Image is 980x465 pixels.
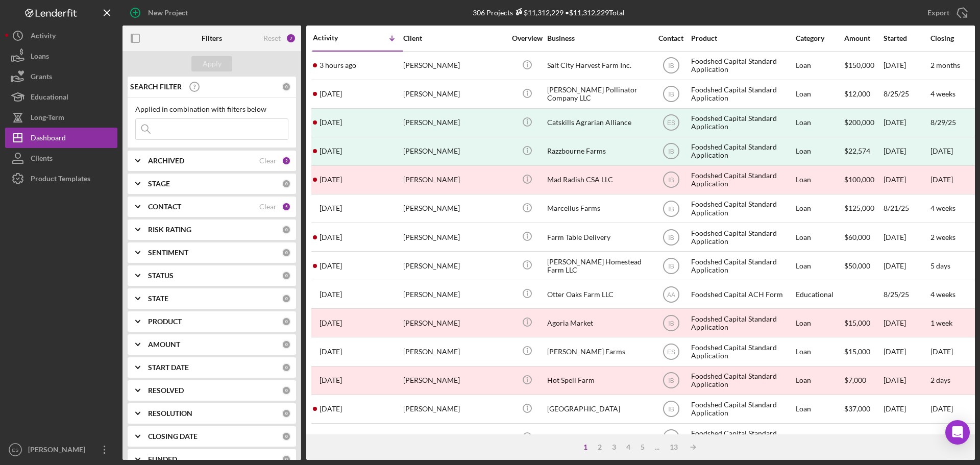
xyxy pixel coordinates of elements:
[930,376,950,384] time: 2 days
[668,320,674,327] text: IB
[547,309,649,336] div: Agoria Market
[930,89,955,98] time: 4 weeks
[148,295,168,303] b: STATE
[668,262,674,270] text: IB
[320,290,342,299] time: 2025-08-06 20:48
[796,252,843,279] div: Loan
[884,81,929,108] div: 8/25/25
[5,128,117,148] button: Dashboard
[403,166,505,193] div: [PERSON_NAME]
[547,109,649,136] div: Catskills Agrarian Alliance
[917,3,975,23] button: Export
[31,66,52,89] div: Grants
[930,261,950,270] time: 5 days
[148,409,192,418] b: RESOLUTION
[5,439,117,460] button: ES[PERSON_NAME]
[796,166,843,193] div: Loan
[930,433,953,442] time: [DATE]
[930,233,955,241] time: 2 weeks
[320,176,342,184] time: 2025-08-26 12:59
[547,252,649,279] div: [PERSON_NAME] Homestead Farm LLC
[665,443,683,451] div: 13
[844,424,883,451] div: $30,000
[31,26,56,48] div: Activity
[403,396,505,423] div: [PERSON_NAME]
[320,433,342,442] time: 2025-07-25 20:21
[844,233,870,241] span: $60,000
[668,434,674,442] text: IB
[844,34,883,42] div: Amount
[796,338,843,365] div: Loan
[691,81,793,108] div: Foodshed Capital Standard Application
[148,157,184,165] b: ARCHIVED
[259,157,277,165] div: Clear
[578,443,593,451] div: 1
[667,349,675,356] text: ES
[930,118,956,127] div: 8/29/25
[31,128,66,151] div: Dashboard
[320,233,342,241] time: 2025-08-19 01:07
[202,34,222,42] b: Filters
[796,309,843,336] div: Loan
[403,224,505,251] div: [PERSON_NAME]
[282,294,291,303] div: 0
[547,424,649,451] div: From Below Farm, LLC
[796,195,843,222] div: Loan
[547,138,649,165] div: Razzbourne Farms
[930,175,953,184] time: [DATE]
[652,34,690,42] div: Contact
[668,62,674,69] text: IB
[282,386,291,395] div: 0
[513,8,563,17] div: $11,312,229
[668,148,674,155] text: IB
[691,166,793,193] div: Foodshed Capital Standard Application
[320,405,342,413] time: 2025-07-29 12:52
[148,317,182,326] b: PRODUCT
[547,224,649,251] div: Farm Table Delivery
[930,319,952,327] time: 1 week
[263,34,281,42] div: Reset
[796,138,843,165] div: Loan
[5,26,117,46] a: Activity
[547,338,649,365] div: [PERSON_NAME] Farms
[650,443,665,451] div: ...
[5,66,117,87] button: Grants
[607,443,621,451] div: 3
[668,205,674,212] text: IB
[5,168,117,189] button: Product Templates
[844,138,883,165] div: $22,574
[148,455,177,463] b: FUNDED
[796,34,843,42] div: Category
[26,439,92,462] div: [PERSON_NAME]
[5,46,117,66] button: Loans
[403,109,505,136] div: [PERSON_NAME]
[282,455,291,464] div: 0
[691,338,793,365] div: Foodshed Capital Standard Application
[31,87,68,110] div: Educational
[130,83,182,91] b: SEARCH FILTER
[796,367,843,394] div: Loan
[403,138,505,165] div: [PERSON_NAME]
[796,109,843,136] div: Loan
[884,309,929,336] div: [DATE]
[148,386,184,395] b: RESOLVED
[844,261,870,270] span: $50,000
[403,81,505,108] div: [PERSON_NAME]
[796,281,843,308] div: Educational
[282,317,291,326] div: 0
[884,166,929,193] div: [DATE]
[844,61,874,69] span: $150,000
[282,82,291,91] div: 0
[668,91,674,98] text: IB
[135,105,288,113] div: Applied in combination with filters below
[403,281,505,308] div: [PERSON_NAME]
[5,87,117,107] button: Educational
[403,34,505,42] div: Client
[473,8,625,17] div: 306 Projects • $11,312,229 Total
[691,424,793,451] div: Foodshed Capital Standard Application
[930,204,955,212] time: 4 weeks
[884,138,929,165] div: [DATE]
[148,432,198,440] b: CLOSING DATE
